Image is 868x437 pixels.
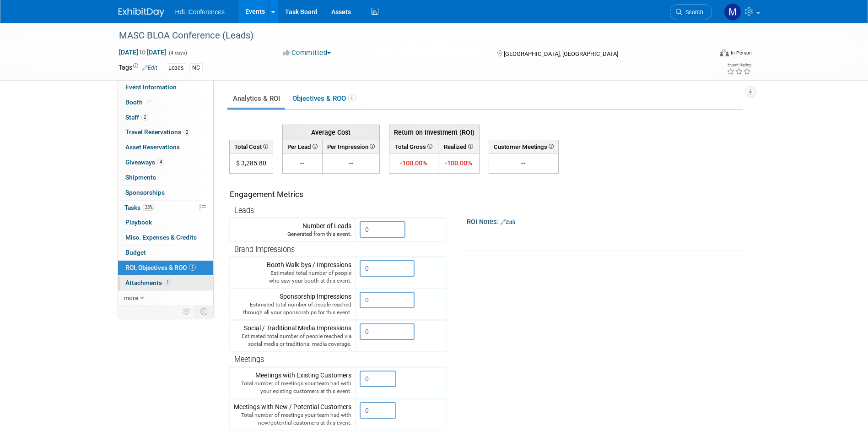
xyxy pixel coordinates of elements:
[282,140,322,153] th: Per Lead
[445,159,472,167] span: -100.00%
[493,158,555,168] div: --
[489,140,558,153] th: Customer Meetings
[234,355,264,364] span: Meetings
[118,261,213,275] a: ROI, Objectives & ROO1
[125,98,153,106] span: Booth
[118,230,213,245] a: Misc. Expenses & Credits
[389,140,438,153] th: Total Gross
[322,140,379,153] th: Per Impression
[138,49,147,56] span: to
[125,83,177,91] span: Event Information
[116,27,698,44] div: MASC BLOA Conference (Leads)
[189,63,203,73] div: NC
[280,48,334,58] button: Committed
[183,129,190,136] span: 2
[118,276,213,290] a: Attachments1
[143,204,155,211] span: 33%
[142,65,157,71] a: Edit
[234,301,351,317] div: Estimated total number of people reached through all your sponsorships for this event.
[234,269,351,285] div: Estimated total number of people who saw your booth at this event.
[141,114,148,120] span: 2
[179,306,195,317] td: Personalize Event Tab Strip
[147,99,151,104] i: Booth reservation complete
[389,125,479,140] th: Return on Investment (ROI)
[234,206,254,215] span: Leads
[118,125,213,140] a: Travel Reservations2
[234,333,351,348] div: Estimated total number of people reached via social media or traditional media coverage.
[234,221,351,238] div: Number of Leads
[720,49,729,56] img: Format-Inperson.png
[118,170,213,185] a: Shipments
[227,90,285,108] a: Analytics & ROI
[730,49,752,56] div: In-Person
[234,323,351,348] div: Social / Traditional Media Impressions
[118,246,213,260] a: Budget
[229,153,273,174] td: $ 3,285.80
[125,234,197,241] span: Misc. Expenses & Credits
[118,140,213,155] a: Asset Reservations
[234,380,351,395] div: Total number of meetings your team had with your existing customers at this event.
[125,189,165,196] span: Sponsorships
[194,306,213,317] td: Toggle Event Tabs
[157,158,164,165] span: 4
[349,159,353,167] span: --
[348,94,356,102] span: 1
[300,159,305,167] span: --
[234,371,351,395] div: Meetings with Existing Customers
[658,48,752,61] div: Event Format
[168,50,187,56] span: (4 days)
[287,90,361,108] a: Objectives & ROO1
[125,264,196,271] span: ROI, Objectives & ROO
[234,411,351,427] div: Total number of meetings your team had with new/potential customers at this event.
[504,50,618,57] span: [GEOGRAPHIC_DATA], [GEOGRAPHIC_DATA]
[438,140,479,153] th: Realized
[125,174,156,181] span: Shipments
[125,279,171,286] span: Attachments
[118,155,213,170] a: Giveaways4
[282,125,379,140] th: Average Cost
[118,201,213,215] a: Tasks33%
[125,143,180,151] span: Asset Reservations
[119,63,157,73] td: Tags
[124,294,138,301] span: more
[166,63,186,73] div: Leads
[234,245,295,254] span: Brand Impressions
[234,402,351,427] div: Meetings with New / Potential Customers
[119,8,164,17] img: ExhibitDay
[175,8,225,16] span: HdL Conferences
[670,4,712,20] a: Search
[118,186,213,200] a: Sponsorships
[727,63,751,67] div: Event Rating
[118,291,213,306] a: more
[724,3,741,21] img: Melissa Heiselt
[234,292,351,317] div: Sponsorship Impressions
[118,80,213,95] a: Event Information
[234,230,351,238] div: Generated from this event.
[400,159,427,167] span: -100.00%
[125,249,146,256] span: Budget
[234,260,351,285] div: Booth Walk-bys / Impressions
[124,204,155,211] span: Tasks
[229,140,273,153] th: Total Cost
[189,264,196,271] span: 1
[119,48,167,56] span: [DATE] [DATE]
[501,219,516,225] a: Edit
[125,158,164,166] span: Giveaways
[467,215,747,227] div: ROI Notes:
[682,9,703,16] span: Search
[118,110,213,125] a: Staff2
[125,114,148,121] span: Staff
[118,215,213,230] a: Playbook
[118,95,213,110] a: Booth
[125,218,152,226] span: Playbook
[230,189,442,200] div: Engagement Metrics
[164,279,171,286] span: 1
[125,128,190,136] span: Travel Reservations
